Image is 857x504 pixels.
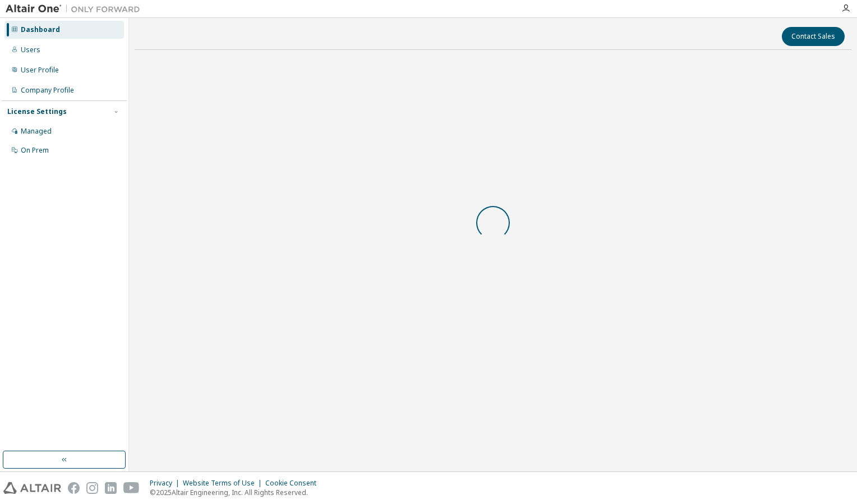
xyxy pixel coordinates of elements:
[21,86,74,95] div: Company Profile
[265,479,323,488] div: Cookie Consent
[782,27,845,46] button: Contact Sales
[123,482,140,494] img: youtube.svg
[183,479,265,488] div: Website Terms of Use
[21,66,59,75] div: User Profile
[86,482,98,494] img: instagram.svg
[68,482,80,494] img: facebook.svg
[150,488,323,497] p: © 2025 Altair Engineering, Inc. All Rights Reserved.
[105,482,117,494] img: linkedin.svg
[21,45,40,54] div: Users
[6,3,146,15] img: Altair One
[21,25,60,34] div: Dashboard
[21,127,52,136] div: Managed
[150,479,183,488] div: Privacy
[21,146,49,155] div: On Prem
[7,107,67,116] div: License Settings
[3,482,61,494] img: altair_logo.svg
